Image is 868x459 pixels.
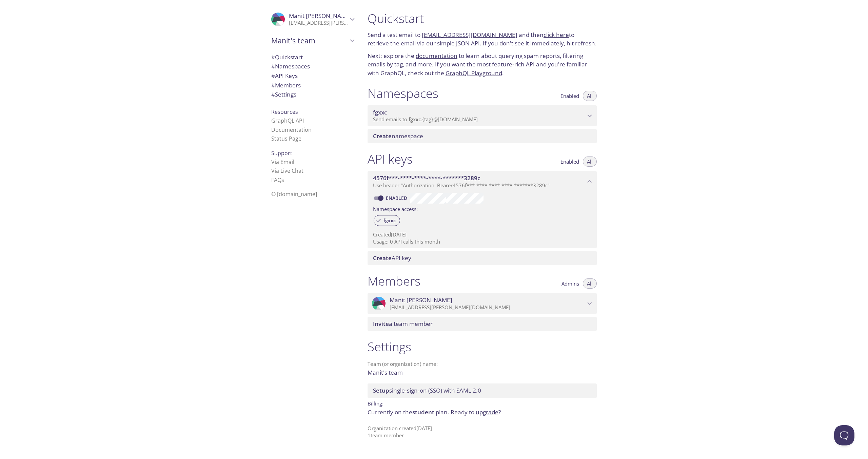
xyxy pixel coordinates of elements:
[368,383,597,398] div: Setup SSO
[416,52,457,60] a: documentation
[373,116,478,123] span: Send emails to . {tag} @[DOMAIN_NAME]
[373,254,411,262] span: API key
[368,317,597,331] div: Invite a team member
[368,86,438,101] h1: Namespaces
[289,20,348,26] p: [EMAIL_ADDRESS][PERSON_NAME][DOMAIN_NAME]
[281,176,284,184] span: s
[368,251,597,265] div: Create API Key
[368,30,597,48] p: Send a test email to and then to retrieve the email via our simple JSON API. If you don't see it ...
[368,408,597,417] p: Currently on the plan.
[271,126,312,133] a: Documentation
[373,320,389,328] span: Invite
[271,90,296,98] span: Settings
[266,90,359,99] div: Team Settings
[271,167,303,174] a: Via Live Chat
[368,11,597,26] h1: Quickstart
[266,71,359,81] div: API Keys
[373,132,423,140] span: namespace
[373,387,389,394] span: Setup
[271,72,275,80] span: #
[368,339,597,354] h1: Settings
[271,90,275,98] span: #
[390,304,585,311] p: [EMAIL_ADDRESS][PERSON_NAME][DOMAIN_NAME]
[368,129,597,143] div: Create namespace
[271,36,348,45] span: Manit's team
[422,31,517,39] a: [EMAIL_ADDRESS][DOMAIN_NAME]
[409,116,421,123] span: fgxxc
[266,8,359,30] div: Manit Roy
[476,408,498,416] a: upgrade
[385,195,410,201] a: Enabled
[446,69,502,77] a: GraphQL Playground
[544,31,569,39] a: click here
[266,53,359,62] div: Quickstart
[583,278,597,289] button: All
[266,81,359,90] div: Members
[271,72,298,80] span: API Keys
[271,158,294,166] a: Via Email
[368,105,597,126] div: fgxxc namespace
[368,51,597,78] p: Next: explore the to learn about querying spam reports, filtering emails by tag, and more. If you...
[374,215,400,226] div: fgxxc
[556,91,583,101] button: Enabled
[557,278,583,289] button: Admins
[271,190,317,198] span: © [DOMAIN_NAME]
[266,62,359,71] div: Namespaces
[556,157,583,167] button: Enabled
[834,425,854,445] iframe: Help Scout Beacon - Open
[379,217,400,224] span: fgxxc
[373,254,392,262] span: Create
[271,135,301,142] a: Status Page
[368,273,420,289] h1: Members
[368,293,597,314] div: Manit Roy
[583,157,597,167] button: All
[373,132,392,140] span: Create
[373,320,433,328] span: a team member
[289,12,352,20] span: Manit [PERSON_NAME]
[271,149,292,157] span: Support
[451,408,501,416] span: Ready to ?
[271,62,275,70] span: #
[271,81,301,89] span: Members
[266,32,359,49] div: Manit's team
[271,176,284,184] a: FAQ
[373,204,418,213] label: Namespace access:
[271,53,275,61] span: #
[271,53,303,61] span: Quickstart
[373,231,591,238] p: Created [DATE]
[271,62,310,70] span: Namespaces
[368,425,597,439] p: Organization created [DATE] 1 team member
[583,91,597,101] button: All
[368,398,597,408] p: Billing:
[373,238,591,245] p: Usage: 0 API calls this month
[368,151,413,167] h1: API keys
[373,387,481,394] span: single-sign-on (SSO) with SAML 2.0
[271,117,304,124] a: GraphQL API
[390,296,452,304] span: Manit [PERSON_NAME]
[368,361,438,367] label: Team (or organization) name:
[271,81,275,89] span: #
[271,108,298,116] span: Resources
[412,408,434,416] span: student
[373,108,387,116] span: fgxxc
